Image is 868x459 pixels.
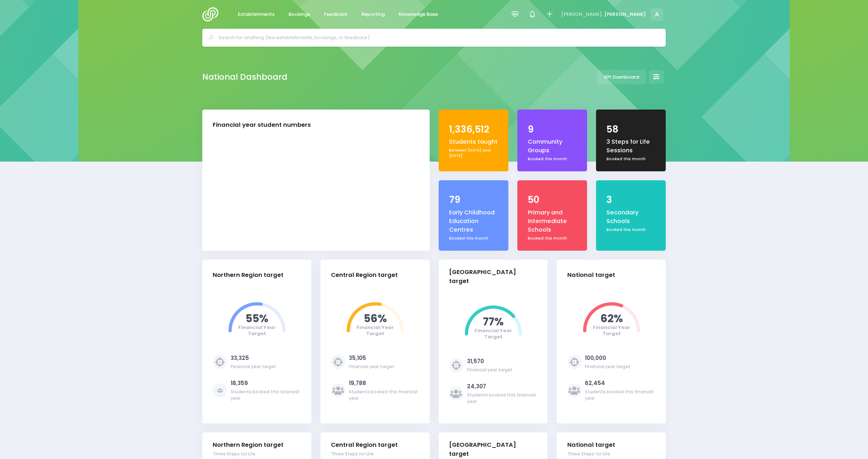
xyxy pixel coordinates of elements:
[202,7,223,22] img: Logo
[232,8,280,22] a: Establishments
[467,392,537,405] div: Students booked this financial year
[449,208,498,235] div: Early Childhood Education Centres
[202,72,287,82] h2: National Dashboard
[282,8,316,22] a: Bookings
[213,451,283,457] div: Three Steps for Life
[231,354,249,362] a: 33,325
[467,382,486,390] a: 24,307
[597,70,646,84] a: KPI Dashboard
[585,354,606,362] a: 100,000
[213,441,283,450] div: Northern Region target
[231,389,301,402] div: Students booked this financial year
[331,451,398,457] div: Three Steps for Life
[606,208,655,226] div: Secondary Schools
[331,271,398,280] div: Central Region target
[231,379,248,387] a: 18,359
[651,8,663,21] span: A
[449,193,498,207] div: 79
[567,451,615,457] div: Three Steps for Life
[324,11,347,18] span: Feedback
[606,122,655,136] div: 58
[349,363,394,370] div: Financial year target
[331,441,398,450] div: Central Region target
[606,138,655,155] div: 3 Steps for Life Sessions
[528,236,577,241] div: Booked this month
[361,11,385,18] span: Reporting
[561,11,603,18] span: [PERSON_NAME],
[606,193,655,207] div: 3
[567,271,615,280] div: National target
[449,138,498,146] div: Students taught
[467,367,513,373] div: Financial year target
[449,268,531,286] div: [GEOGRAPHIC_DATA] target
[606,227,655,233] div: Booked this month
[528,156,577,162] div: Booked this month
[449,236,498,241] div: Booked this month
[318,8,353,22] a: Feedback
[585,363,631,370] div: Financial year target
[349,379,366,387] a: 19,788
[213,271,283,280] div: Northern Region target
[449,441,531,459] div: [GEOGRAPHIC_DATA] target
[528,122,577,136] div: 9
[585,379,605,387] a: 62,454
[467,357,484,365] a: 31,570
[606,156,655,162] div: Booked this month
[449,148,498,159] div: Between [DATE] and [DATE]
[218,32,656,43] input: Search for anything (like establishments, bookings, or feedback)
[288,11,310,18] span: Bookings
[399,11,438,18] span: Knowledge Base
[585,389,655,402] div: Students booked this financial year
[231,363,276,370] div: Financial year target
[528,193,577,207] div: 50
[604,11,646,18] span: [PERSON_NAME]
[349,354,366,362] a: 35,105
[349,389,419,402] div: Students booked this financial year
[528,138,577,155] div: Community Groups
[355,8,391,22] a: Reporting
[393,8,444,22] a: Knowledge Base
[567,441,615,450] div: National target
[528,208,577,235] div: Primary and Intermediate Schools
[238,11,274,18] span: Establishments
[449,122,498,136] div: 1,336,512
[213,121,311,130] div: Financial year student numbers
